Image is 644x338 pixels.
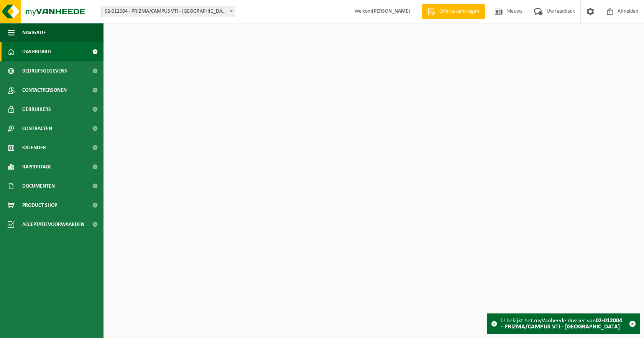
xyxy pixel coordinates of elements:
[101,6,235,17] span: 02-012004 - PRIZMA/CAMPUS VTI - IZEGEM
[501,318,622,330] strong: 02-012004 - PRIZMA/CAMPUS VTI - [GEOGRAPHIC_DATA]
[22,138,46,157] span: Kalender
[22,23,46,42] span: Navigatie
[437,8,481,15] span: Offerte aanvragen
[102,6,235,17] span: 02-012004 - PRIZMA/CAMPUS VTI - IZEGEM
[22,176,55,196] span: Documenten
[22,42,51,61] span: Dashboard
[372,8,410,14] strong: [PERSON_NAME]
[22,196,57,215] span: Product Shop
[422,4,485,19] a: Offerte aanvragen
[22,81,67,100] span: Contactpersonen
[22,100,51,119] span: Gebruikers
[22,61,67,81] span: Bedrijfsgegevens
[22,119,52,138] span: Contracten
[22,215,84,234] span: Acceptatievoorwaarden
[22,157,52,176] span: Rapportage
[501,314,625,334] div: U bekijkt het myVanheede dossier van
